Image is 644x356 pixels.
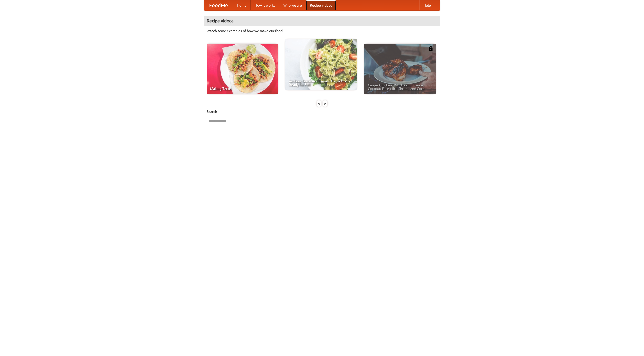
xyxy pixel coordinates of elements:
a: How it works [251,0,279,10]
a: Making Tacos [207,44,278,94]
a: An Easy, Summery Tomato Pasta That's Ready for Fall [285,39,357,90]
a: FoodMe [204,0,233,10]
span: An Easy, Summery Tomato Pasta That's Ready for Fall [289,79,353,86]
a: Recipe videos [306,0,336,10]
span: Making Tacos [210,87,274,90]
a: Home [233,0,251,10]
p: Watch some examples of how we make our food! [207,28,437,33]
a: Who we are [279,0,306,10]
h4: Recipe videos [204,16,440,26]
div: » [323,100,327,107]
a: Help [419,0,435,10]
h5: Search [207,109,437,114]
img: 483408.png [428,46,433,51]
div: « [317,100,321,107]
